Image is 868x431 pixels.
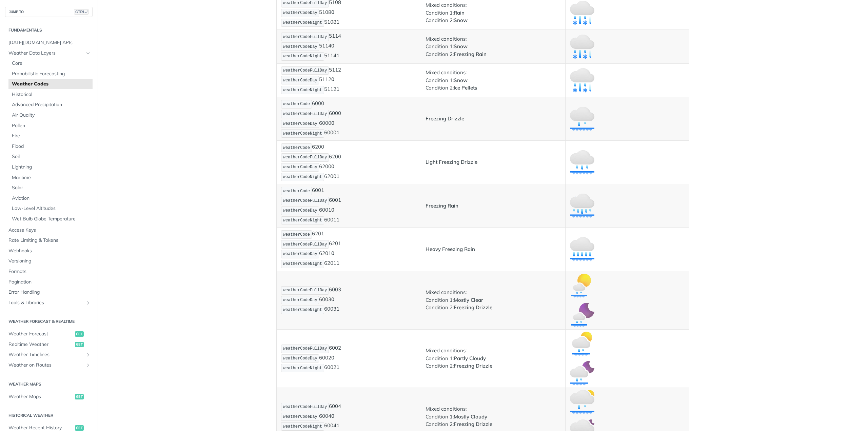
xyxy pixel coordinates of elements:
[12,133,91,139] span: Fire
[426,289,561,312] p: Mixed conditions: Condition 1: Condition 2:
[283,131,322,136] span: weatherCodeNight
[426,246,475,252] strong: Heavy Freezing Rain
[8,131,93,141] a: Fire
[331,207,334,213] strong: 0
[12,153,91,160] span: Soil
[8,183,93,193] a: Solar
[8,341,73,348] span: Realtime Weather
[12,91,91,98] span: Historical
[331,9,334,15] strong: 0
[8,248,91,254] span: Webhooks
[8,69,93,79] a: Probabilistic Forecasting
[331,163,334,170] strong: 0
[8,362,84,369] span: Weather on Routes
[12,216,91,222] span: Wet Bulb Globe Temperature
[570,9,594,16] span: Expand image
[570,361,594,386] img: partly_cloudy_freezing_drizzle_night
[12,164,91,171] span: Lightning
[281,186,416,225] p: 6001 6001 6001 6001
[283,198,327,203] span: weatherCodeFullDay
[283,405,327,409] span: weatherCodeFullDay
[283,261,322,266] span: weatherCodeNight
[570,202,594,209] span: Expand image
[8,173,93,183] a: Maritime
[283,175,322,179] span: weatherCodeNight
[426,115,464,122] strong: Freezing Drizzle
[5,48,93,58] a: Weather Data LayersHide subpages for Weather Data Layers
[331,76,334,83] strong: 0
[8,39,91,46] span: [DATE][DOMAIN_NAME] APIs
[5,392,93,402] a: Weather Mapsget
[283,54,322,59] span: weatherCodeNight
[5,267,93,277] a: Formats
[283,414,317,419] span: weatherCodeDay
[283,35,327,39] span: weatherCodeFullDay
[570,107,594,131] img: freezing_drizzle
[281,99,416,138] p: 6000 6000 6000 6000
[283,44,317,49] span: weatherCodeDay
[570,237,594,261] img: heavy_freezing_rain
[283,232,310,237] span: weatherCode
[454,304,492,311] strong: Freezing Drizzle
[12,143,91,150] span: Flood
[8,193,93,203] a: Aviation
[8,351,84,358] span: Weather Timelines
[283,20,322,25] span: weatherCodeNight
[570,273,594,298] img: mostly_clear_freezing_drizzle_day
[8,79,93,89] a: Weather Codes
[336,423,339,429] strong: 1
[8,203,93,214] a: Low-Level Altitudes
[5,225,93,235] a: Access Keys
[570,398,594,405] span: Expand image
[570,340,594,346] span: Expand image
[12,205,91,212] span: Low-Level Altitudes
[331,354,334,361] strong: 0
[5,412,93,418] h2: Historical Weather
[8,279,91,286] span: Pagination
[75,394,84,399] span: get
[454,17,468,23] strong: Snow
[570,281,594,288] span: Expand image
[5,298,93,308] a: Tools & LibrariesShow subpages for Tools & Libraries
[12,112,91,119] span: Air Quality
[283,288,327,293] span: weatherCodeFullDay
[570,77,594,83] span: Expand image
[5,7,93,17] button: JUMP TOCTRL-/
[75,342,84,347] span: get
[454,355,486,361] strong: Partly Cloudy
[283,208,317,213] span: weatherCodeDay
[570,246,594,252] span: Expand image
[8,393,73,400] span: Weather Maps
[8,90,93,100] a: Historical
[283,356,317,361] span: weatherCodeDay
[8,331,73,337] span: Weather Forecast
[454,421,492,427] strong: Freezing Drizzle
[5,246,93,256] a: Webhooks
[8,152,93,162] a: Soil
[281,66,416,95] p: 5112 5112 5112
[8,110,93,120] a: Air Quality
[570,303,594,327] img: mostly_clear_freezing_drizzle_night
[5,235,93,246] a: Rate Limiting & Tokens
[283,88,322,93] span: weatherCodeNight
[12,122,91,129] span: Pollen
[331,250,334,256] strong: 0
[12,60,91,67] span: Core
[283,298,317,302] span: weatherCodeDay
[454,43,468,50] strong: Snow
[570,158,594,165] span: Expand image
[283,366,322,371] span: weatherCodeNight
[8,50,84,57] span: Weather Data Layers
[12,195,91,202] span: Aviation
[8,258,91,265] span: Versioning
[570,150,594,175] img: light_freezing_drizzle
[8,100,93,110] a: Advanced Precipitation
[331,43,334,49] strong: 0
[5,318,93,325] h2: Weather Forecast & realtime
[570,332,594,356] img: partly_cloudy_freezing_drizzle_day
[426,159,477,165] strong: Light Freezing Drizzle
[454,413,487,420] strong: Mostly Cloudy
[283,1,327,5] span: weatherCodeFullDay
[8,58,93,68] a: Core
[570,115,594,121] span: Expand image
